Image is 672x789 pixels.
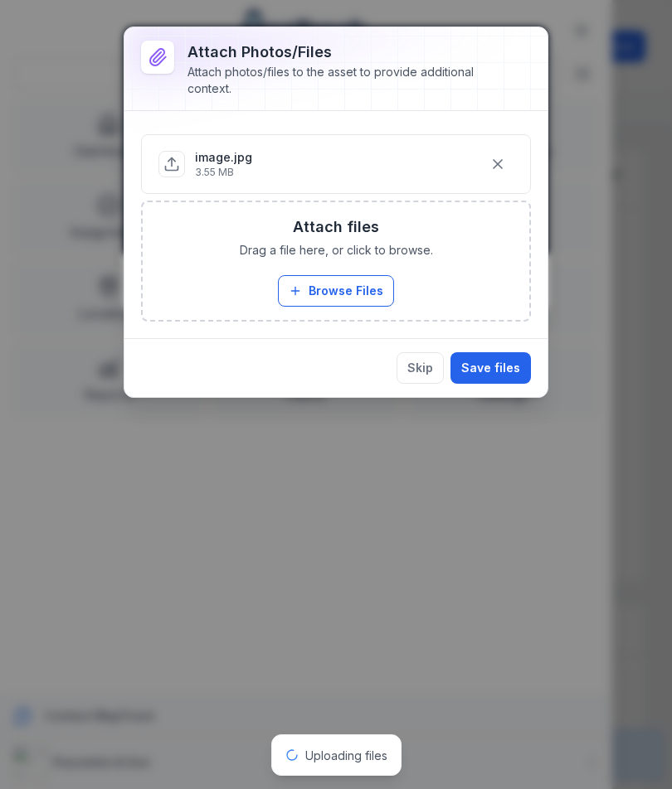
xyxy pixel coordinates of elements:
div: Attach photos/files to the asset to provide additional context. [187,64,504,97]
p: image.jpg [195,149,252,166]
p: 3.55 MB [195,166,252,179]
button: Save files [450,352,531,384]
button: Skip [397,352,444,384]
button: Browse Files [278,275,394,307]
span: Drag a file here, or click to browse. [240,242,433,259]
h3: Attach photos/files [187,41,504,64]
span: Uploading files [305,748,387,762]
h3: Attach files [293,215,379,239]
